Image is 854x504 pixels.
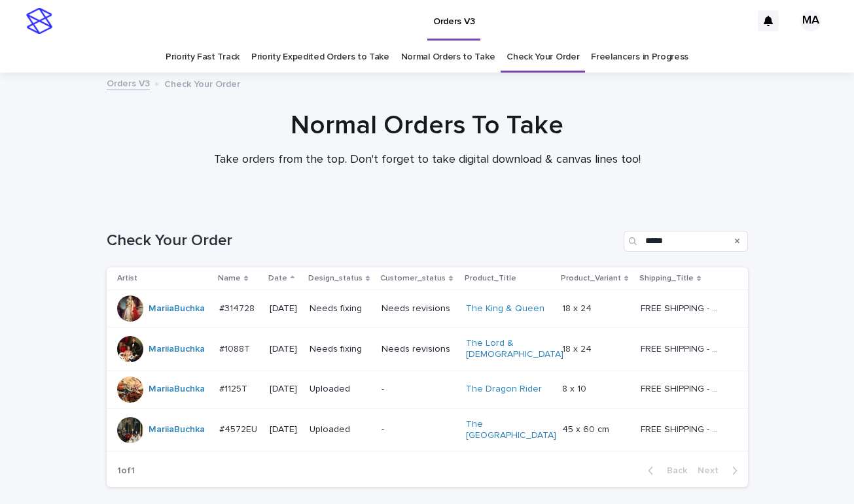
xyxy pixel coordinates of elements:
[466,303,544,314] a: The King & Queen
[466,338,563,360] a: The Lord & [DEMOGRAPHIC_DATA]
[107,455,145,487] p: 1 of 1
[641,381,725,395] p: FREE SHIPPING - preview in 1-2 business days, after your approval delivery will take 5-10 b.d.
[164,76,240,90] p: Check Your Order
[382,344,455,355] p: Needs revisions
[562,301,594,314] p: 18 x 24
[166,153,689,167] p: Take orders from the top. Don't forget to take digital download & canvas lines too!
[310,424,372,435] p: Uploaded
[382,424,455,435] p: -
[641,341,725,355] p: FREE SHIPPING - preview in 1-2 business days, after your approval delivery will take 5-10 b.d.
[219,381,250,395] p: #1125T
[466,384,542,395] a: The Dragon Rider
[251,42,389,73] a: Priority Expedited Orders to Take
[561,271,621,286] p: Product_Variant
[270,303,298,314] p: [DATE]
[107,110,748,141] h1: Normal Orders To Take
[562,381,589,395] p: 8 x 10
[800,10,821,31] div: MA
[107,408,748,452] tr: MariiaBuchka #4572EU#4572EU [DATE]Uploaded-The [GEOGRAPHIC_DATA] 45 x 60 cm45 x 60 cm FREE SHIPPI...
[310,344,372,355] p: Needs fixing
[26,8,52,34] img: stacker-logo-s-only.png
[107,290,748,328] tr: MariiaBuchka #314728#314728 [DATE]Needs fixingNeeds revisionsThe King & Queen 18 x 2418 x 24 FREE...
[637,465,692,477] button: Back
[268,271,287,286] p: Date
[659,466,687,475] span: Back
[219,422,260,435] p: #4572EU
[624,231,748,252] input: Search
[219,341,253,355] p: #1088T
[270,424,298,435] p: [DATE]
[149,424,205,435] a: MariiaBuchka
[218,271,241,286] p: Name
[219,301,257,314] p: #314728
[465,271,516,286] p: Product_Title
[382,384,455,395] p: -
[466,419,556,441] a: The [GEOGRAPHIC_DATA]
[149,384,205,395] a: MariiaBuchka
[401,42,495,73] a: Normal Orders to Take
[270,384,298,395] p: [DATE]
[166,42,240,73] a: Priority Fast Track
[310,303,372,314] p: Needs fixing
[308,271,363,286] p: Design_status
[562,422,612,435] p: 45 x 60 cm
[641,301,725,314] p: FREE SHIPPING - preview in 1-2 business days, after your approval delivery will take 5-10 b.d.
[380,271,446,286] p: Customer_status
[149,303,205,314] a: MariiaBuchka
[692,465,748,477] button: Next
[641,422,725,435] p: FREE SHIPPING - preview in 1-2 business days, after your approval delivery will take 5-10 busines...
[310,384,372,395] p: Uploaded
[507,42,579,73] a: Check Your Order
[107,371,748,408] tr: MariiaBuchka #1125T#1125T [DATE]Uploaded-The Dragon Rider 8 x 108 x 10 FREE SHIPPING - preview in...
[270,344,298,355] p: [DATE]
[562,341,594,355] p: 18 x 24
[117,271,137,286] p: Artist
[639,271,694,286] p: Shipping_Title
[591,42,688,73] a: Freelancers in Progress
[698,466,726,475] span: Next
[149,344,205,355] a: MariiaBuchka
[107,75,150,90] a: Orders V3
[382,303,455,314] p: Needs revisions
[107,231,618,250] h1: Check Your Order
[107,328,748,371] tr: MariiaBuchka #1088T#1088T [DATE]Needs fixingNeeds revisionsThe Lord & [DEMOGRAPHIC_DATA] 18 x 241...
